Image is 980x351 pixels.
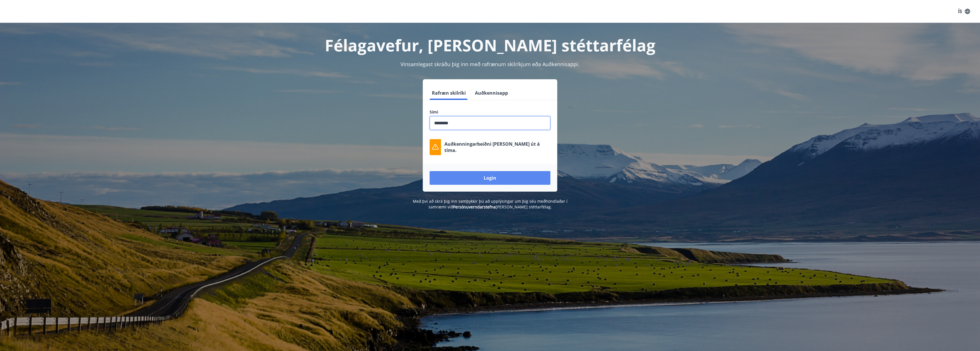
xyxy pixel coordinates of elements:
p: Auðkenningarbeiðni [PERSON_NAME] út á tíma. [444,141,550,153]
span: Með því að skrá þig inn samþykkir þú að upplýsingar um þig séu meðhöndlaðar í samræmi við [PERSON... [413,198,567,210]
button: Login [430,171,550,185]
button: ÍS [955,6,973,17]
a: Persónuverndarstefna [453,204,496,210]
label: Sími [430,109,550,115]
button: Auðkennisapp [473,86,510,100]
span: Vinsamlegast skráðu þig inn með rafrænum skilríkjum eða Auðkennisappi. [401,61,579,68]
h1: Félagavefur, [PERSON_NAME] stéttarfélag [292,34,688,56]
button: Rafræn skilríki [430,86,468,100]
